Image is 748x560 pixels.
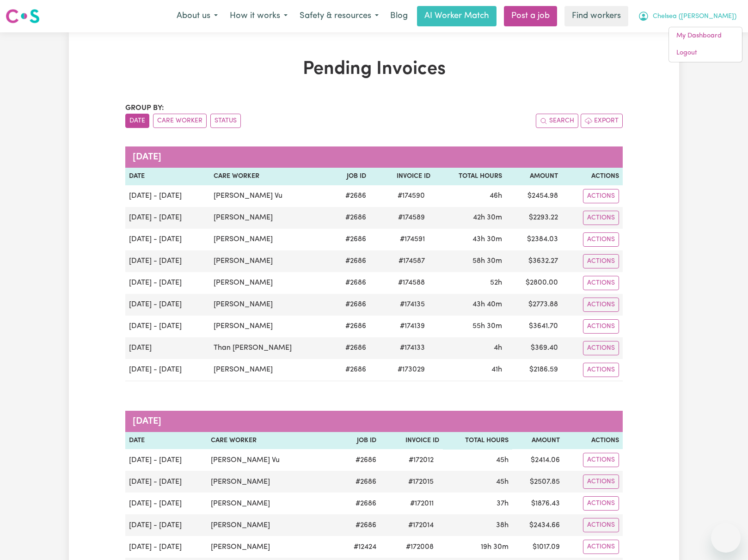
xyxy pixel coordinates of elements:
[330,207,370,229] td: # 2686
[506,359,562,381] td: $ 2186.59
[394,299,430,310] span: # 174135
[669,27,742,45] a: My Dashboard
[125,58,623,80] h1: Pending Invoices
[583,363,619,377] button: Actions
[394,234,430,245] span: # 174591
[506,168,562,185] th: Amount
[496,457,509,464] span: 45 hours
[583,254,619,268] button: Actions
[496,478,509,486] span: 45 hours
[207,449,339,471] td: [PERSON_NAME] Vu
[583,276,619,290] button: Actions
[125,185,210,207] td: [DATE] - [DATE]
[339,536,380,558] td: # 12424
[583,453,619,467] button: Actions
[403,455,439,466] span: # 172012
[392,212,430,223] span: # 174589
[125,432,207,450] th: Date
[506,207,562,229] td: $ 2293.22
[125,471,207,493] td: [DATE] - [DATE]
[393,256,430,267] span: # 174587
[512,432,564,450] th: Amount
[494,344,502,352] span: 4 hours
[125,104,164,112] span: Group by:
[394,342,430,353] span: # 174133
[207,514,339,536] td: [PERSON_NAME]
[210,294,330,316] td: [PERSON_NAME]
[294,6,385,26] button: Safety & resources
[434,168,506,185] th: Total Hours
[339,471,380,493] td: # 2686
[330,229,370,250] td: # 2686
[472,301,502,308] span: 43 hours 40 minutes
[6,8,40,24] img: Careseekers logo
[125,493,207,514] td: [DATE] - [DATE]
[210,185,330,207] td: [PERSON_NAME] Vu
[153,114,207,128] button: sort invoices by care worker
[125,272,210,294] td: [DATE] - [DATE]
[512,514,564,536] td: $ 2434.66
[207,471,339,493] td: [PERSON_NAME]
[125,250,210,272] td: [DATE] - [DATE]
[497,500,509,507] span: 37 hours
[506,185,562,207] td: $ 2454.98
[125,114,149,128] button: sort invoices by date
[583,540,619,554] button: Actions
[536,114,578,128] button: Search
[443,432,512,450] th: Total Hours
[207,493,339,514] td: [PERSON_NAME]
[506,337,562,359] td: $ 369.40
[125,316,210,337] td: [DATE] - [DATE]
[210,272,330,294] td: [PERSON_NAME]
[392,277,430,288] span: # 174588
[330,359,370,381] td: # 2686
[564,432,623,450] th: Actions
[125,207,210,229] td: [DATE] - [DATE]
[385,6,413,26] a: Blog
[506,229,562,250] td: $ 2384.03
[583,319,619,334] button: Actions
[490,192,502,200] span: 46 hours
[583,298,619,312] button: Actions
[512,449,564,471] td: $ 2414.06
[330,294,370,316] td: # 2686
[496,522,509,529] span: 38 hours
[339,514,380,536] td: # 2686
[125,294,210,316] td: [DATE] - [DATE]
[417,6,497,26] a: AI Worker Match
[330,185,370,207] td: # 2686
[339,432,380,450] th: Job ID
[583,232,619,247] button: Actions
[473,214,502,221] span: 42 hours 30 minutes
[583,341,619,355] button: Actions
[491,366,502,373] span: 41 hours
[653,12,736,22] span: Chelsea ([PERSON_NAME])
[472,323,502,330] span: 55 hours 30 minutes
[210,114,241,128] button: sort invoices by paid status
[669,44,742,62] a: Logout
[210,337,330,359] td: Than [PERSON_NAME]
[583,518,619,532] button: Actions
[330,337,370,359] td: # 2686
[512,493,564,514] td: $ 1876.43
[207,432,339,450] th: Care Worker
[224,6,294,26] button: How it works
[583,211,619,225] button: Actions
[472,236,502,243] span: 43 hours 30 minutes
[581,114,623,128] button: Export
[6,6,40,27] a: Careseekers logo
[512,536,564,558] td: $ 1017.09
[339,449,380,471] td: # 2686
[506,294,562,316] td: $ 2773.88
[339,493,380,514] td: # 2686
[400,542,439,553] span: # 172008
[668,27,742,62] div: My Account
[210,359,330,381] td: [PERSON_NAME]
[330,168,370,185] th: Job ID
[370,168,434,185] th: Invoice ID
[583,496,619,511] button: Actions
[564,6,628,26] a: Find workers
[394,321,430,332] span: # 174139
[481,543,509,551] span: 19 hours 30 minutes
[210,229,330,250] td: [PERSON_NAME]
